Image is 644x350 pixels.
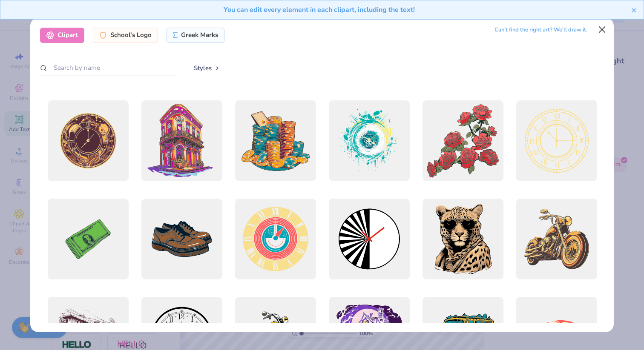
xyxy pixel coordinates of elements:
div: Clipart [40,28,84,43]
div: Greek Marks [167,28,225,43]
button: close [631,5,637,15]
div: School's Logo [93,28,158,43]
button: Styles [185,60,229,76]
div: You can edit every element in each clipart, including the text! [7,5,631,15]
input: Search by name [40,60,176,76]
div: Can’t find the right art? We’ll draw it. [494,23,587,37]
button: Close [594,22,610,38]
